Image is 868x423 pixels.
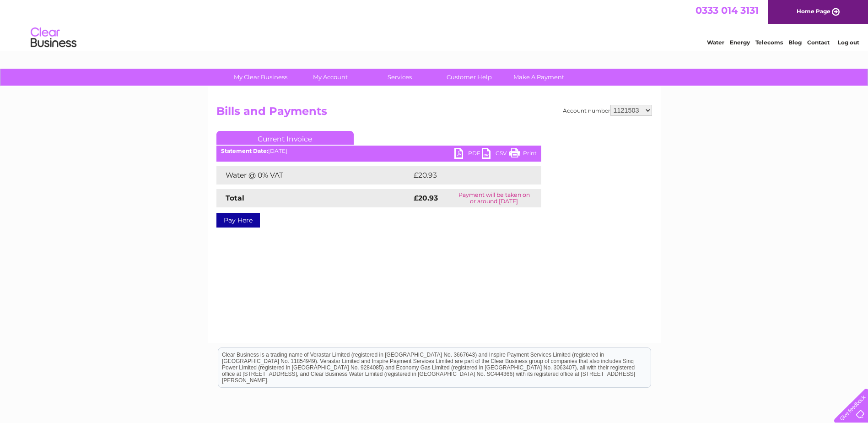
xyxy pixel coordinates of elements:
div: Clear Business is a trading name of Verastar Limited (registered in [GEOGRAPHIC_DATA] No. 3667643... [218,5,651,44]
a: My Clear Business [223,69,298,86]
a: Water [707,39,724,46]
a: Telecoms [755,39,783,46]
div: [DATE] [216,148,541,154]
img: logo.png [30,24,77,52]
a: Pay Here [216,213,260,228]
a: 0333 014 3131 [695,5,759,16]
a: Blog [788,39,802,46]
b: Statement Date: [221,147,268,154]
a: Current Invoice [216,131,354,145]
a: Services [362,69,437,86]
td: Water @ 0% VAT [216,166,411,184]
a: Customer Help [431,69,507,86]
a: My Account [292,69,368,86]
a: Log out [838,39,859,46]
td: £20.93 [411,166,523,184]
a: PDF [454,148,482,161]
a: Print [509,148,537,161]
div: Account number [563,105,652,116]
a: Energy [730,39,750,46]
h2: Bills and Payments [216,105,652,122]
strong: £20.93 [414,194,438,202]
strong: Total [226,194,244,202]
td: Payment will be taken on or around [DATE] [447,189,541,207]
a: CSV [482,148,509,161]
a: Contact [807,39,830,46]
a: Make A Payment [501,69,577,86]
